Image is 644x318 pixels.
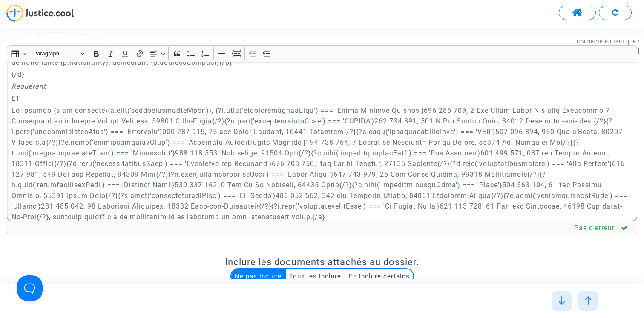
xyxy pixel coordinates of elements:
button: Accéder à mon espace utilisateur [559,6,596,20]
button: Paragraph [29,47,88,60]
img: jc-logo.svg [6,4,74,22]
span: Paragraph [33,49,78,59]
div: Editor toolbar [7,45,637,62]
img: Recommencer le formulaire [612,9,618,16]
div: Rich Text Editor, main [7,62,637,221]
iframe: Help Scout Beacon - Open [17,275,43,301]
p: {/d} [11,69,633,80]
